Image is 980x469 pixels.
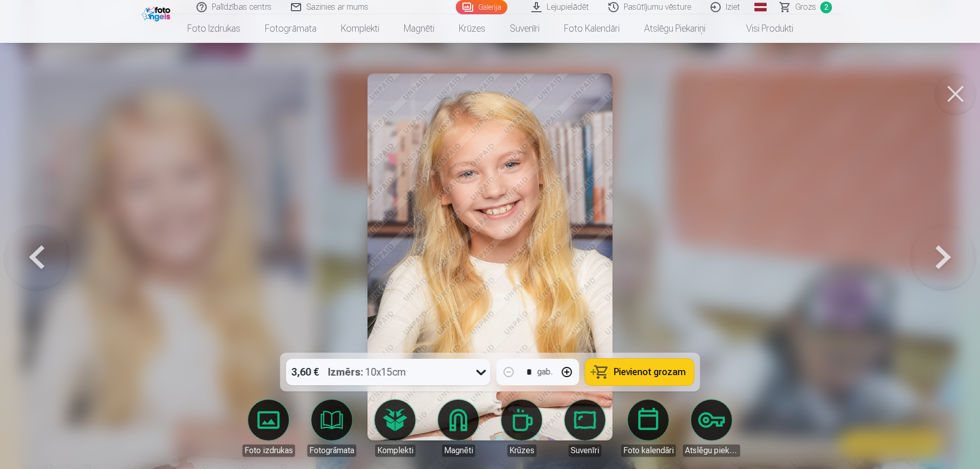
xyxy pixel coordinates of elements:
[493,400,550,457] a: Krūzes
[391,14,447,43] a: Magnēti
[718,14,805,43] a: Visi produkti
[552,14,632,43] a: Foto kalendāri
[328,365,363,379] strong: Izmērs :
[442,445,475,457] div: Magnēti
[569,445,601,457] div: Suvenīri
[175,14,253,43] a: Foto izdrukas
[683,445,740,457] div: Atslēgu piekariņi
[507,445,536,457] div: Krūzes
[307,445,356,457] div: Fotogrāmata
[253,14,329,43] a: Fotogrāmata
[328,359,406,385] div: 10x15cm
[329,14,391,43] a: Komplekti
[614,367,686,377] span: Pievienot grozam
[585,359,694,385] button: Pievienot grozam
[366,400,424,457] a: Komplekti
[683,400,740,457] a: Atslēgu piekariņi
[498,14,552,43] a: Suvenīri
[820,2,832,13] span: 2
[240,400,297,457] a: Foto izdrukas
[286,359,324,385] div: 3,60 €
[375,445,415,457] div: Komplekti
[621,445,676,457] div: Foto kalendāri
[556,400,614,457] a: Suvenīri
[303,400,360,457] a: Fotogrāmata
[795,1,816,13] span: Grozs
[632,14,718,43] a: Atslēgu piekariņi
[537,366,553,378] div: gab.
[242,445,295,457] div: Foto izdrukas
[430,400,487,457] a: Magnēti
[620,400,677,457] a: Foto kalendāri
[142,4,173,21] img: /fa1
[447,14,498,43] a: Krūzes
